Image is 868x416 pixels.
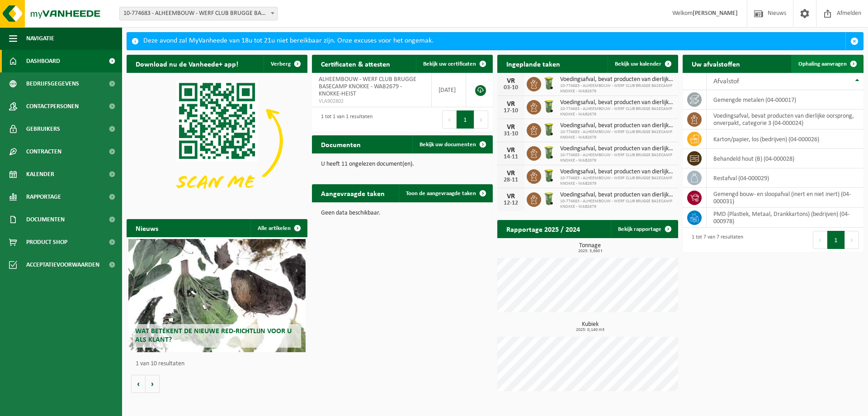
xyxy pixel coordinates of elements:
span: 10-774683 - ALHEEMBOUW - WERF CLUB BRUGGE BASECAMP KNOKKE - WAB2679 [560,153,674,163]
span: Wat betekent de nieuwe RED-richtlijn voor u als klant? [135,328,292,344]
span: Voedingsafval, bevat producten van dierlijke oorsprong, onverpakt, categorie 3 [560,122,674,129]
span: Voedingsafval, bevat producten van dierlijke oorsprong, onverpakt, categorie 3 [560,99,674,106]
a: Ophaling aanvragen [791,55,863,73]
div: 14-11 [502,154,520,160]
span: Kalender [26,163,54,186]
button: Next [474,110,488,129]
div: VR [502,124,520,131]
td: karton/papier, los (bedrijven) (04-000026) [707,129,863,149]
td: behandeld hout (B) (04-000028) [707,149,863,168]
span: Voedingsafval, bevat producten van dierlijke oorsprong, onverpakt, categorie 3 [560,145,674,153]
h2: Nieuws [127,219,167,237]
p: 1 van 10 resultaten [136,361,303,367]
h3: Tonnage [502,243,678,253]
div: 1 tot 1 van 1 resultaten [316,110,373,129]
a: Toon de aangevraagde taken [399,184,492,202]
button: Verberg [264,55,307,73]
span: 10-774683 - ALHEEMBOUW - WERF CLUB BRUGGE BASECAMP KNOKKE - WAB2679 [560,106,674,117]
span: Product Shop [26,231,67,253]
span: Documenten [26,208,65,231]
img: WB-0140-HPE-GN-50 [541,168,557,183]
span: Bekijk uw certificaten [423,61,476,67]
span: Afvalstof [713,78,739,85]
span: Bekijk uw kalender [615,61,661,67]
div: VR [502,77,520,85]
span: Rapportage [26,186,61,208]
span: 2025: 3,660 t [502,249,678,253]
span: Voedingsafval, bevat producten van dierlijke oorsprong, onverpakt, categorie 3 [560,76,674,83]
span: 10-774683 - ALHEEMBOUW - WERF CLUB BRUGGE BASECAMP KNOKKE - WAB2679 [560,129,674,140]
img: Download de VHEPlus App [127,73,307,209]
button: 1 [827,231,845,249]
h2: Aangevraagde taken [312,184,394,202]
span: VLA902802 [319,98,425,105]
span: Ophaling aanvragen [798,61,847,67]
td: PMD (Plastiek, Metaal, Drankkartons) (bedrijven) (04-000978) [707,208,863,228]
h3: Kubiek [502,321,678,332]
span: 10-774683 - ALHEEMBOUW - WERF CLUB BRUGGE BASECAMP KNOKKE - WAB2679 [560,83,674,94]
h2: Ingeplande taken [497,55,569,72]
strong: [PERSON_NAME] [693,10,738,17]
td: gemengde metalen (04-000017) [707,90,863,110]
span: Voedingsafval, bevat producten van dierlijke oorsprong, onverpakt, categorie 3 [560,168,674,176]
h2: Download nu de Vanheede+ app! [127,55,247,72]
button: Volgende [146,375,160,393]
h2: Rapportage 2025 / 2024 [497,220,589,238]
a: Bekijk uw kalender [608,55,677,73]
span: Verberg [271,61,291,67]
span: Bekijk uw documenten [420,142,476,148]
p: Geen data beschikbaar. [321,210,484,216]
span: 10-774683 - ALHEEMBOUW - WERF CLUB BRUGGE BASECAMP KNOKKE - WAB2679 - KNOKKE-HEIST [119,7,278,20]
span: Contactpersonen [26,95,79,118]
button: Next [845,231,859,249]
div: VR [502,170,520,177]
h2: Documenten [312,135,370,153]
span: Bedrijfsgegevens [26,72,79,95]
div: Deze avond zal MyVanheede van 18u tot 21u niet bereikbaar zijn. Onze excuses voor het ongemak. [143,33,845,50]
td: gemengd bouw- en sloopafval (inert en niet inert) (04-000031) [707,188,863,208]
img: WB-0140-HPE-GN-50 [541,145,557,160]
span: Voedingsafval, bevat producten van dierlijke oorsprong, onverpakt, categorie 3 [560,191,674,199]
td: restafval (04-000029) [707,168,863,188]
div: 12-12 [502,200,520,206]
h2: Certificaten & attesten [312,55,399,72]
span: 10-774683 - ALHEEMBOUW - WERF CLUB BRUGGE BASECAMP KNOKKE - WAB2679 [560,199,674,210]
span: 10-774683 - ALHEEMBOUW - WERF CLUB BRUGGE BASECAMP KNOKKE - WAB2679 - KNOKKE-HEIST [120,7,277,20]
td: voedingsafval, bevat producten van dierlijke oorsprong, onverpakt, categorie 3 (04-000024) [707,110,863,129]
span: Gebruikers [26,118,60,140]
div: 03-10 [502,85,520,91]
div: 31-10 [502,131,520,137]
span: Contracten [26,140,61,163]
a: Wat betekent de nieuwe RED-richtlijn voor u als klant? [128,239,306,352]
a: Bekijk rapportage [611,220,677,238]
a: Bekijk uw documenten [412,135,492,153]
button: Previous [813,231,827,249]
span: Dashboard [26,50,60,72]
a: Bekijk uw certificaten [416,55,492,73]
img: WB-0140-HPE-GN-50 [541,122,557,137]
span: 10-774683 - ALHEEMBOUW - WERF CLUB BRUGGE BASECAMP KNOKKE - WAB2679 [560,176,674,186]
span: Toon de aangevraagde taken [406,191,476,196]
td: [DATE] [432,73,466,107]
img: WB-0140-HPE-GN-50 [541,76,557,91]
span: Acceptatievoorwaarden [26,253,99,276]
div: VR [502,193,520,200]
div: 1 tot 7 van 7 resultaten [687,230,743,250]
img: WB-0140-HPE-GN-50 [541,191,557,206]
div: VR [502,100,520,108]
div: 28-11 [502,177,520,183]
img: WB-0140-HPE-GN-50 [541,99,557,114]
h2: Uw afvalstoffen [683,55,749,72]
button: Vorige [131,375,146,393]
a: Alle artikelen [250,219,307,237]
span: Navigatie [26,27,54,50]
div: 17-10 [502,108,520,114]
button: Previous [442,110,457,129]
span: ALHEEMBOUW - WERF CLUB BRUGGE BASECAMP KNOKKE - WAB2679 - KNOKKE-HEIST [319,76,416,97]
p: U heeft 11 ongelezen document(en). [321,161,484,167]
span: 2025: 0,140 m3 [502,328,678,332]
button: 1 [457,110,474,129]
div: VR [502,147,520,154]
